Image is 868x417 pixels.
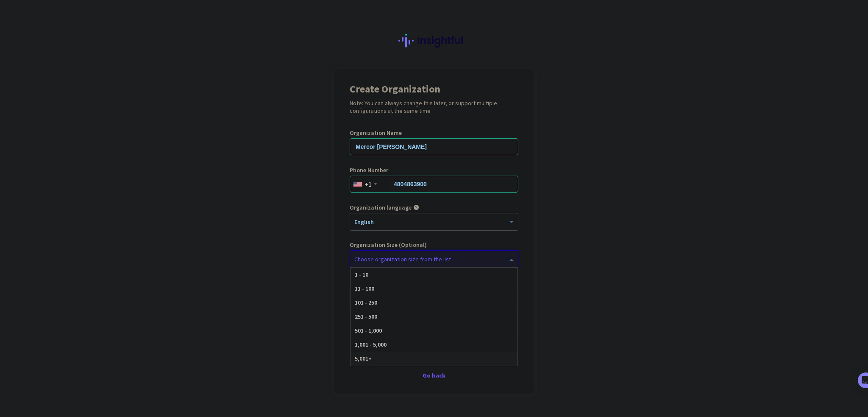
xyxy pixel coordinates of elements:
[355,285,374,292] span: 11 - 100
[350,99,518,115] h2: Note: You can always change this later, or support multiple configurations at the same time
[350,167,518,173] label: Phone Number
[355,327,382,334] span: 501 - 1,000
[351,268,517,366] div: Options List
[350,242,518,248] label: Organization Size (Optional)
[355,271,368,278] span: 1 - 10
[350,204,412,210] label: Organization language
[413,204,419,210] i: help
[350,279,518,285] label: Organization Time Zone
[355,355,372,362] span: 5,001+
[350,130,518,136] label: Organization Name
[355,299,377,306] span: 101 - 250
[364,180,372,188] div: +1
[355,313,377,320] span: 251 - 500
[398,34,470,48] img: Insightful
[350,342,518,357] button: Create Organization
[350,138,518,155] input: What is the name of your organization?
[350,372,518,378] div: Go back
[350,84,518,94] h1: Create Organization
[350,176,518,193] input: 201-555-0123
[355,341,387,348] span: 1,001 - 5,000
